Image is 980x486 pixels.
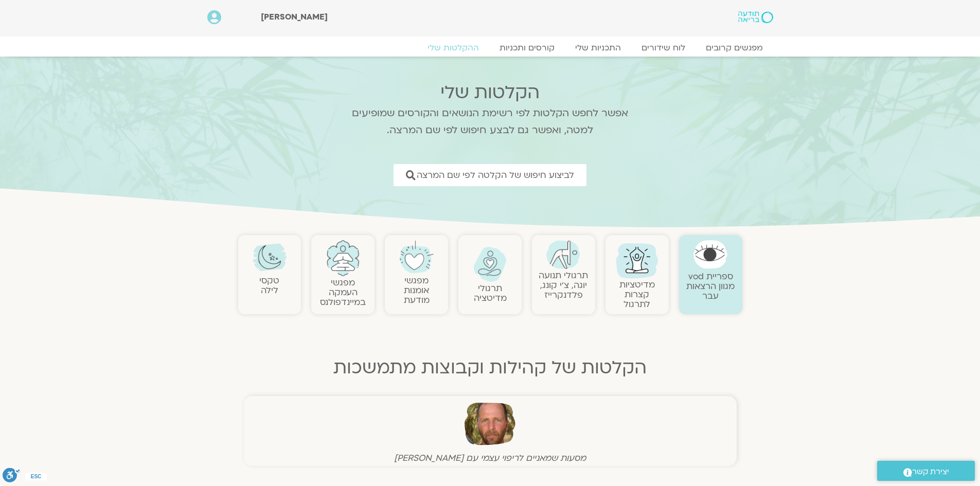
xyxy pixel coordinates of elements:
[474,282,507,304] a: תרגולימדיטציה
[912,465,949,479] span: יצירת קשר
[246,453,734,463] figcaption: מסעות שמאניים לריפוי עצמי עם [PERSON_NAME]
[394,164,586,186] a: לביצוע חיפוש של הקלטה לפי שם המרצה
[238,357,742,378] h2: הקלטות של קהילות וקבוצות מתמשכות
[877,461,975,481] a: יצירת קשר
[631,43,696,53] a: לוח שידורים
[565,43,631,53] a: התכניות שלי
[259,275,279,296] a: טקסילילה
[338,105,642,139] p: אפשר לחפש הקלטות לפי רשימת הנושאים והקורסים שמופיעים למטה, ואפשר גם לבצע חיפוש לפי שם המרצה.
[417,43,489,53] a: ההקלטות שלי
[619,279,655,310] a: מדיטציות קצרות לתרגול
[338,82,642,103] h2: הקלטות שלי
[417,170,574,180] span: לביצוע חיפוש של הקלטה לפי שם המרצה
[539,269,588,301] a: תרגולי תנועהיוגה, צ׳י קונג, פלדנקרייז
[686,271,735,302] a: ספריית vodמגוון הרצאות עבר
[261,11,328,23] span: [PERSON_NAME]
[404,275,430,306] a: מפגשיאומנות מודעת
[207,43,773,53] nav: Menu
[696,43,773,53] a: מפגשים קרובים
[320,277,366,308] a: מפגשיהעמקה במיינדפולנס
[489,43,565,53] a: קורסים ותכניות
